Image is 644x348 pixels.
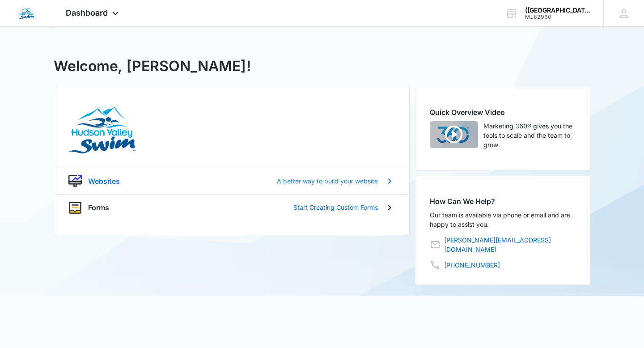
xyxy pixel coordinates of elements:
[430,210,576,229] p: Our team is available via phone or email and are happy to assist you.
[88,176,120,187] p: Websites
[293,203,378,212] p: Start Creating Custom Forms
[277,176,378,186] p: A better way to build your website
[483,121,576,149] p: Marketing 360® gives you the tools to scale and the team to grow.
[430,196,576,207] h2: How Can We Help?
[66,8,108,17] span: Dashboard
[54,168,409,194] a: websiteWebsitesA better way to build your website
[54,55,251,77] h1: Welcome, [PERSON_NAME]!
[88,202,109,213] p: Forms
[68,107,136,153] img: Hudson Valley Swim
[18,5,34,21] img: Hudson Valley Swim
[444,260,500,270] a: [PHONE_NUMBER]
[525,14,590,20] div: account id
[444,235,576,254] a: [PERSON_NAME][EMAIL_ADDRESS][DOMAIN_NAME]
[54,194,409,221] a: formsFormsStart Creating Custom Forms
[68,201,82,214] img: forms
[68,174,82,188] img: website
[525,7,590,14] div: account name
[430,121,478,148] img: Quick Overview Video
[430,107,576,118] h2: Quick Overview Video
